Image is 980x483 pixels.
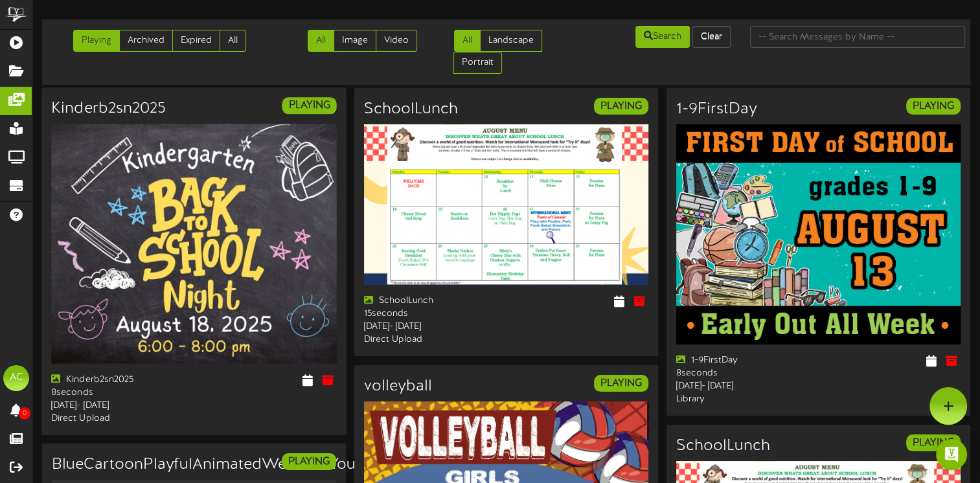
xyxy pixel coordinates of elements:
[3,365,29,391] div: AC
[51,386,184,399] div: 8 seconds
[676,393,809,406] div: Library
[600,100,642,112] strong: PLAYING
[364,101,458,118] h3: SchoolLunch
[454,30,481,52] a: All
[288,456,330,467] strong: PLAYING
[376,30,417,52] a: Video
[453,52,502,74] a: Portrait
[334,30,376,52] a: Image
[913,100,954,112] strong: PLAYING
[19,407,30,420] span: 0
[172,30,220,52] a: Expired
[364,378,432,395] h3: volleyball
[364,333,497,346] div: Direct Upload
[119,30,173,52] a: Archived
[480,30,542,52] a: Landscape
[676,124,961,344] img: 331e47fb-5596-46d8-ade5-d204a9ec7e9b.jpg
[364,320,497,333] div: [DATE] - [DATE]
[220,30,246,52] a: All
[52,456,462,473] h3: BlueCartoonPlayfulAnimatedWelcomeYoutubeIntroVideo
[913,437,954,449] strong: PLAYING
[676,354,809,367] div: 1-9FirstDay
[676,438,770,455] h3: SchoolLunch
[635,26,690,48] button: Search
[51,373,184,386] div: Kinderb2sn2025
[51,124,337,363] img: e8a3a111-7c87-474d-beed-806aaa71773e.jpg
[308,30,334,52] a: All
[676,101,757,118] h3: 1-9FirstDay
[289,100,330,111] strong: PLAYING
[51,412,184,425] div: Direct Upload
[51,399,184,412] div: [DATE] - [DATE]
[692,26,731,48] button: Clear
[364,124,648,284] img: 2f9dc323-c2cf-4f7c-b210-8ad36008da3b.png
[676,367,809,380] div: 8 seconds
[364,295,497,308] div: SchoolLunch
[51,100,166,117] h3: Kinderb2sn2025
[73,30,120,52] a: Playing
[750,26,965,48] input: -- Search Messages by Name --
[936,439,967,470] div: Open Intercom Messenger
[676,380,809,393] div: [DATE] - [DATE]
[600,377,642,389] strong: PLAYING
[364,308,497,320] div: 15 seconds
